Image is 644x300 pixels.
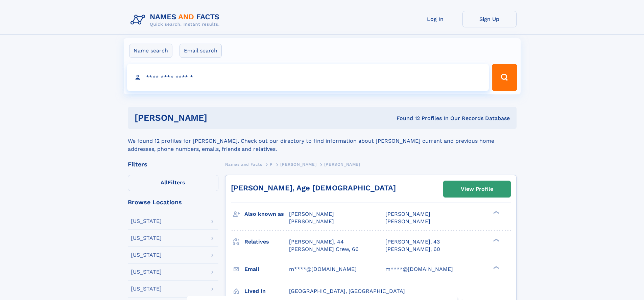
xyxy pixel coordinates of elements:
[128,175,218,191] label: Filters
[385,218,430,225] span: [PERSON_NAME]
[225,160,262,168] a: Names and Facts
[131,286,162,292] div: [US_STATE]
[128,199,218,205] div: Browse Locations
[289,218,334,225] span: [PERSON_NAME]
[131,218,162,224] div: [US_STATE]
[231,184,396,192] a: [PERSON_NAME], Age [DEMOGRAPHIC_DATA]
[270,162,273,167] span: P
[302,115,510,122] div: Found 12 Profiles In Our Records Database
[461,181,493,197] div: View Profile
[127,64,489,91] input: search input
[289,288,405,294] span: [GEOGRAPHIC_DATA], [GEOGRAPHIC_DATA]
[128,161,218,167] div: Filters
[289,238,344,246] a: [PERSON_NAME], 44
[244,236,289,248] h3: Relatives
[270,160,273,168] a: P
[131,235,162,241] div: [US_STATE]
[462,11,517,27] a: Sign Up
[128,129,517,153] div: We found 12 profiles for [PERSON_NAME]. Check out our directory to find information about [PERSON...
[492,64,517,91] button: Search Button
[161,179,168,186] span: All
[492,265,500,270] div: ❯
[180,44,222,58] label: Email search
[244,208,289,220] h3: Also known as
[492,238,500,242] div: ❯
[280,160,316,168] a: [PERSON_NAME]
[385,238,440,246] a: [PERSON_NAME], 43
[492,210,500,215] div: ❯
[444,181,510,197] a: View Profile
[408,11,462,27] a: Log In
[385,211,430,217] span: [PERSON_NAME]
[128,11,225,29] img: Logo Names and Facts
[131,252,162,258] div: [US_STATE]
[131,269,162,275] div: [US_STATE]
[289,246,359,253] a: [PERSON_NAME] Crew, 66
[324,162,360,167] span: [PERSON_NAME]
[289,211,334,217] span: [PERSON_NAME]
[280,162,316,167] span: [PERSON_NAME]
[244,285,289,297] h3: Lived in
[129,44,172,58] label: Name search
[135,114,302,122] h1: [PERSON_NAME]
[385,246,440,253] a: [PERSON_NAME], 60
[244,263,289,275] h3: Email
